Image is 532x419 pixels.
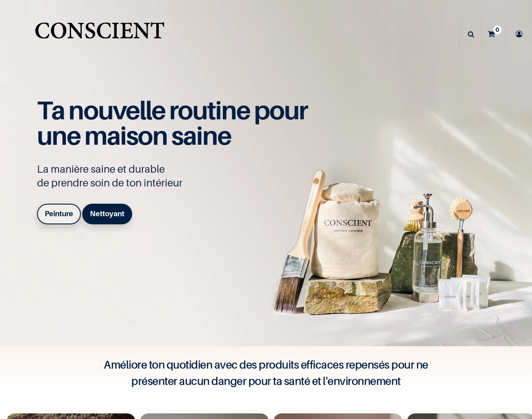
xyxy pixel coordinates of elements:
a: Peinture [37,204,81,224]
img: Conscient [33,17,166,51]
iframe: Tidio Chat [488,363,528,404]
b: Peinture [45,209,73,218]
a: Nettoyant [82,204,132,224]
sup: 0 [493,25,501,34]
p: La manière saine et durable de prendre soin de ton intérieur [37,162,317,190]
a: Logo of Conscient [33,17,166,51]
h4: Améliore ton quotidien avec des produits efficaces repensés pour ne présenter aucun danger pour t... [94,357,438,389]
span: Ta nouvelle routine pour une maison saine [37,95,307,151]
b: Nettoyant [90,209,124,218]
a: 0 [482,19,506,49]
